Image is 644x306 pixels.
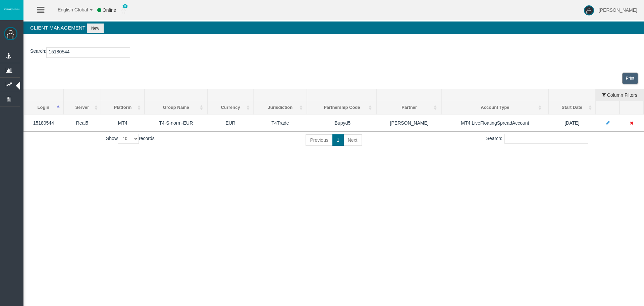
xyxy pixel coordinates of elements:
[504,134,588,144] input: Search:
[343,134,362,146] a: Next
[307,114,377,131] td: IBupyd5
[208,101,253,115] th: Currency: activate to sort column ascending
[548,114,596,131] td: [DATE]
[307,101,377,115] th: Partnership Code: activate to sort column ascending
[3,8,20,10] img: logo.svg
[377,114,442,131] td: [PERSON_NAME]
[24,101,63,115] th: Login: activate to sort column descending
[596,89,643,101] button: Column Filters
[87,24,104,33] button: New
[145,101,208,115] th: Group Name: activate to sort column ascending
[103,7,116,13] span: Online
[101,114,144,131] td: MT4
[442,101,548,115] th: Account Type: activate to sort column ascending
[208,114,253,131] td: EUR
[253,101,307,115] th: Jurisdiction: activate to sort column ascending
[145,114,208,131] td: T4-S-norm-EUR
[548,101,596,115] th: Start Date: activate to sort column ascending
[30,25,85,31] span: Client Management
[607,87,637,98] span: Column Filters
[106,134,155,144] label: Show records
[622,73,638,84] a: View print view
[630,121,634,125] i: Move client to direct
[63,114,101,131] td: Real5
[486,134,588,144] label: Search:
[122,4,128,8] span: 0
[30,47,637,58] p: :
[49,7,88,12] span: English Global
[306,134,332,146] a: Previous
[599,7,637,13] span: [PERSON_NAME]
[253,114,307,131] td: T4Trade
[377,101,442,115] th: Partner: activate to sort column ascending
[101,101,144,115] th: Platform: activate to sort column ascending
[30,47,45,55] label: Search
[118,134,139,144] select: Showrecords
[332,134,344,146] a: 1
[63,101,101,115] th: Server: activate to sort column ascending
[626,76,634,81] span: Print
[121,7,126,14] img: user_small.png
[24,114,63,131] td: 15180544
[584,5,594,15] img: user-image
[442,114,548,131] td: MT4 LiveFloatingSpreadAccount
